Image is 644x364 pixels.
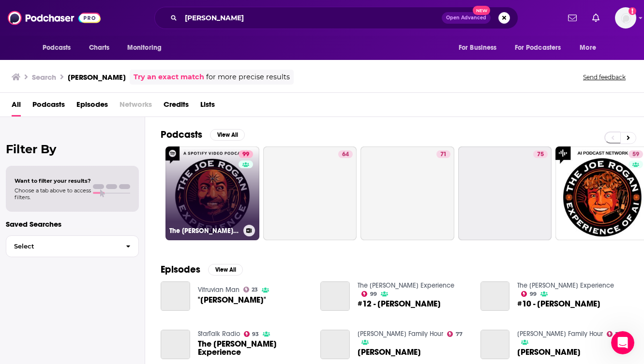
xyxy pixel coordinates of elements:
span: 93 [252,332,259,336]
button: View All [208,264,243,276]
span: Networks [120,97,152,116]
span: For Business [459,41,497,55]
a: Duncan Trussell Family Hour [358,330,443,338]
h3: Search [32,73,56,82]
a: 71 [436,150,450,158]
a: JOE ROGAN [358,348,421,356]
a: #12 - Joe Rogan [358,300,441,308]
a: 93 [244,331,259,337]
button: open menu [509,39,575,57]
a: "Joe Rogan" [198,296,266,304]
button: open menu [120,39,174,57]
span: Charts [89,41,110,55]
div: Search podcasts, credits, & more... [154,7,518,29]
button: View All [210,129,245,141]
a: JOE ROGAN [320,330,350,359]
a: Duncan Trussell Family Hour [517,330,603,338]
span: Want to filter your results? [15,177,91,184]
a: Lists [200,97,215,116]
a: 99 [239,150,253,158]
a: Charts [83,39,116,57]
a: Show notifications dropdown [564,10,581,26]
a: Vitruvian Man [198,286,240,294]
img: User Profile [615,7,636,29]
img: Podchaser - Follow, Share and Rate Podcasts [8,9,101,27]
a: Credits [164,97,189,116]
a: The Joe Rogan Experience [161,330,190,359]
a: 77 [607,331,622,337]
span: 71 [440,150,447,160]
span: 64 [342,150,349,160]
a: The Joe Rogan Experience [358,281,454,290]
h3: [PERSON_NAME] [68,73,126,82]
span: #12 - [PERSON_NAME] [358,300,441,308]
span: 99 [530,292,537,296]
span: 99 [370,292,377,296]
a: StarTalk Radio [198,330,240,338]
a: 75 [458,146,552,240]
h2: Podcasts [161,129,202,141]
span: 99 [242,150,249,160]
button: open menu [36,39,84,57]
a: 99 [361,291,377,297]
span: 59 [632,150,639,160]
span: Monitoring [127,41,162,55]
a: #10 - Joe Rogan [480,281,510,311]
h3: The [PERSON_NAME] Experience [169,227,240,235]
a: The Joe Rogan Experience [198,340,309,356]
a: All [12,97,21,116]
a: #10 - Joe Rogan [517,300,600,308]
span: Open Advanced [446,15,486,20]
span: Choose a tab above to access filters. [15,187,91,201]
svg: Add a profile image [629,7,636,15]
p: Saved Searches [6,219,139,229]
span: [PERSON_NAME] [517,348,581,356]
a: Try an exact match [134,72,204,83]
button: Send feedback [580,73,629,81]
input: Search podcasts, credits, & more... [181,10,442,26]
button: Open AdvancedNew [442,12,491,24]
span: For Podcasters [515,41,561,55]
span: Select [6,243,118,249]
a: 23 [243,287,258,292]
a: JOE ROGAN [517,348,581,356]
span: The [PERSON_NAME] Experience [198,340,309,356]
a: 64 [338,150,353,158]
a: 77 [447,331,463,337]
a: 71 [360,146,454,240]
span: #10 - [PERSON_NAME] [517,300,600,308]
span: for more precise results [206,72,290,83]
span: New [473,6,490,15]
a: 99The [PERSON_NAME] Experience [165,146,259,240]
a: 64 [263,146,357,240]
h2: Episodes [161,263,200,276]
span: 77 [456,332,463,336]
span: Podcasts [43,41,71,55]
a: 99 [521,291,537,297]
a: The Joe Rogan Experience [517,281,614,290]
a: EpisodesView All [161,263,243,276]
span: Logged in as HughE [615,7,636,29]
a: 75 [533,150,548,158]
span: More [580,41,596,55]
span: [PERSON_NAME] [358,348,421,356]
h2: Filter By [6,142,139,156]
button: open menu [452,39,509,57]
a: JOE ROGAN [480,330,510,359]
button: Select [6,235,139,257]
a: Show notifications dropdown [588,10,603,26]
iframe: Intercom live chat [611,331,634,354]
button: Show profile menu [615,7,636,29]
a: "Joe Rogan" [161,281,190,311]
a: #12 - Joe Rogan [320,281,350,311]
button: open menu [573,39,608,57]
span: "[PERSON_NAME]" [198,296,266,304]
a: Podcasts [32,97,65,116]
a: Episodes [76,97,108,116]
a: 59 [629,150,643,158]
